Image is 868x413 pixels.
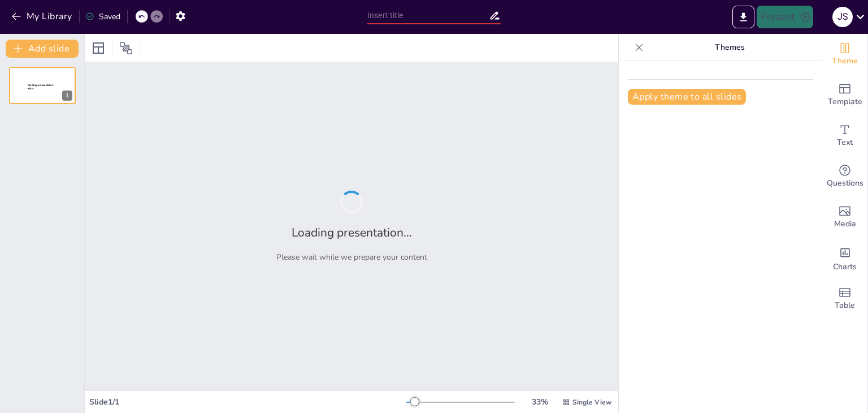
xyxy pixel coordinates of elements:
span: Template [828,96,862,108]
h2: Loading presentation... [292,225,412,240]
button: My Library [8,7,77,25]
div: Saved [85,11,120,22]
p: Themes [648,34,811,61]
span: Media [834,218,856,230]
div: Change the overall theme [822,34,867,75]
input: Insert title [367,7,489,24]
div: 33 % [526,397,553,407]
div: Add images, graphics, shapes or video [822,197,867,238]
span: Text [837,136,853,149]
p: Please wait while we prepare your content [276,252,427,263]
span: Theme [832,55,858,67]
button: Export to PowerPoint [732,6,754,28]
div: Add charts and graphs [822,238,867,278]
span: Charts [833,261,857,273]
button: J S [832,6,853,28]
span: Sendsteps presentation editor [28,84,53,90]
div: 1 [9,67,76,104]
button: Present [757,6,813,28]
div: 1 [62,91,72,101]
div: Add ready made slides [822,75,867,115]
div: J S [832,7,853,27]
span: Position [119,41,133,55]
button: Apply theme to all slides [628,89,746,105]
span: Table [835,299,855,312]
div: Add a table [822,278,867,319]
span: Questions [827,177,863,190]
div: Slide 1 / 1 [89,397,406,407]
div: Add text boxes [822,115,867,156]
span: Single View [572,398,611,407]
div: Get real-time input from your audience [822,156,867,197]
button: Add slide [6,40,79,58]
div: Layout [89,39,107,57]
